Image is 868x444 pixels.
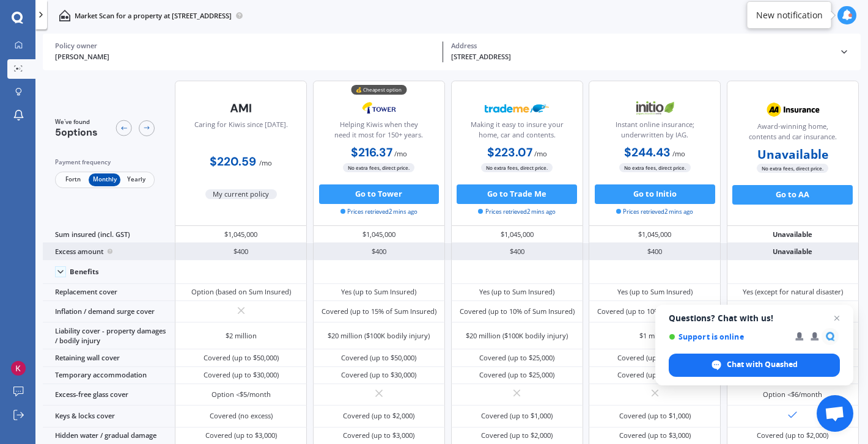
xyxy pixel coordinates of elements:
span: 5 options [55,126,98,139]
div: Covered (up to 10% of Sum Insured) [460,307,575,316]
div: Covered (up to $25,000) [617,353,693,363]
span: Support is online [669,332,787,341]
div: Liability cover - property damages / bodily injury [43,322,175,349]
div: $400 [451,243,583,260]
div: Covered (up to $1,000) [481,411,553,421]
div: Yes (except for natural disaster) [743,287,843,297]
b: $220.59 [210,154,256,169]
div: Yes (up to Sum Insured) [479,287,554,297]
div: $20 million ($100K bodily injury) [328,331,430,341]
div: Covered (up to $20,000) [617,370,693,380]
div: Yes (up to Sum Insured) [341,287,416,297]
div: Covered (up to $3,000) [619,431,691,440]
div: Covered (up to $30,000) [341,370,416,380]
span: No extra fees, direct price. [619,163,691,172]
div: Unavailable [727,243,859,260]
span: / mo [672,149,685,158]
div: Excess amount [43,243,175,260]
span: No extra fees, direct price. [757,164,828,173]
div: Option (based on Sum Insured) [191,287,291,297]
button: Go to AA [732,185,853,205]
img: home-and-contents.b802091223b8502ef2dd.svg [59,10,70,21]
div: Covered (up to 10% of Sum Insured) [597,307,712,316]
span: Prices retrieved 2 mins ago [616,208,693,216]
div: Covered (up to $30,000) [204,370,279,380]
div: $1 million [639,331,671,341]
div: $1,045,000 [451,226,583,243]
div: Excess-free glass cover [43,384,175,406]
span: / mo [259,158,272,167]
div: Award-winning home, contents and car insurance. [735,122,850,146]
span: Yearly [120,173,152,186]
span: / mo [394,149,407,158]
span: No extra fees, direct price. [481,163,553,172]
button: Go to Trade Me [457,184,577,204]
div: Payment frequency [55,158,155,167]
div: Address [451,42,831,50]
div: New notification [756,9,823,21]
div: $1,045,000 [313,226,445,243]
div: $1,045,000 [175,226,307,243]
img: Initio.webp [622,96,687,120]
img: AMI-text-1.webp [209,96,274,120]
div: Covered (up to $25,000) [479,353,554,363]
b: $244.43 [624,145,671,160]
img: AA.webp [760,98,825,122]
img: Tower.webp [347,96,411,120]
div: $1,045,000 [589,226,721,243]
p: Market Scan for a property at [STREET_ADDRESS] [75,11,232,21]
div: [PERSON_NAME] [55,52,435,62]
div: Benefits [70,267,99,276]
div: Keys & locks cover [43,406,175,427]
div: $400 [589,243,721,260]
div: Making it easy to insure your home, car and contents. [459,120,574,144]
div: [STREET_ADDRESS] [451,52,831,62]
button: Go to Tower [319,184,440,204]
a: Open chat [817,395,853,432]
div: Covered (up to $50,000) [204,353,279,363]
span: Monthly [89,173,120,186]
div: Retaining wall cover [43,349,175,366]
img: Trademe.webp [485,96,550,120]
div: $2 million [226,331,257,341]
img: ACg8ocIXeClD7F-yvRijFxVrlCGT0OplV7KUvdfSanE4SVyRxmMXVg=s96-c [11,361,26,376]
span: Chat with Quashed [727,359,798,370]
div: Option <$5/month [211,390,271,399]
span: No extra fees, direct price. [343,163,414,172]
div: Covered (up to $25,000) [479,370,554,380]
div: Instant online insurance; underwritten by IAG. [597,120,712,144]
div: Sum insured (incl. GST) [43,226,175,243]
span: We've found [55,118,98,126]
div: Inflation / demand surge cover [43,301,175,322]
span: Questions? Chat with us! [669,313,840,323]
div: Covered (up to $3,000) [205,431,277,440]
div: Covered (up to $2,000) [343,411,414,421]
div: 💰 Cheapest option [351,85,406,95]
span: Chat with Quashed [669,354,840,377]
div: Replacement cover [43,284,175,301]
button: Go to Initio [595,184,715,204]
div: Covered (up to $2,000) [757,431,828,440]
div: Policy owner [55,42,435,50]
span: Prices retrieved 2 mins ago [478,208,555,216]
div: Covered (up to $3,000) [343,431,414,440]
div: Temporary accommodation [43,367,175,384]
b: $223.07 [487,145,532,160]
b: $216.37 [351,145,392,160]
div: Helping Kiwis when they need it most for 150+ years. [322,120,436,144]
div: Covered (up to 15% of Sum Insured) [322,307,436,316]
div: $20 million ($100K bodily injury) [466,331,568,341]
div: Caring for Kiwis since [DATE]. [194,120,288,144]
div: Covered (no excess) [210,411,273,421]
div: Option <$6/month [763,390,822,399]
span: Prices retrieved 2 mins ago [340,208,417,216]
span: Fortn [57,173,89,186]
div: $400 [175,243,307,260]
div: Yes (up to Sum Insured) [617,287,693,297]
div: Covered (up to $2,000) [481,431,553,440]
div: Covered (up to $1,000) [619,411,691,421]
div: Covered (up to $50,000) [341,353,416,363]
div: $400 [313,243,445,260]
div: Unavailable [727,226,859,243]
span: My current policy [205,189,278,199]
